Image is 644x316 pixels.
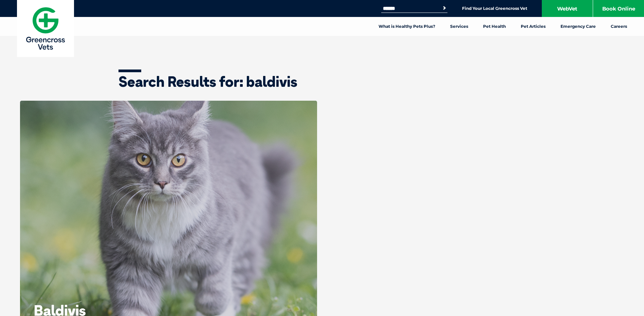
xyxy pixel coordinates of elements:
[118,75,526,89] h1: Search Results for: baldivis
[462,6,527,11] a: Find Your Local Greencross Vet
[553,17,603,36] a: Emergency Care
[476,17,513,36] a: Pet Health
[443,17,476,36] a: Services
[603,17,634,36] a: Careers
[513,17,553,36] a: Pet Articles
[371,17,443,36] a: What is Healthy Pets Plus?
[441,5,448,12] button: Search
